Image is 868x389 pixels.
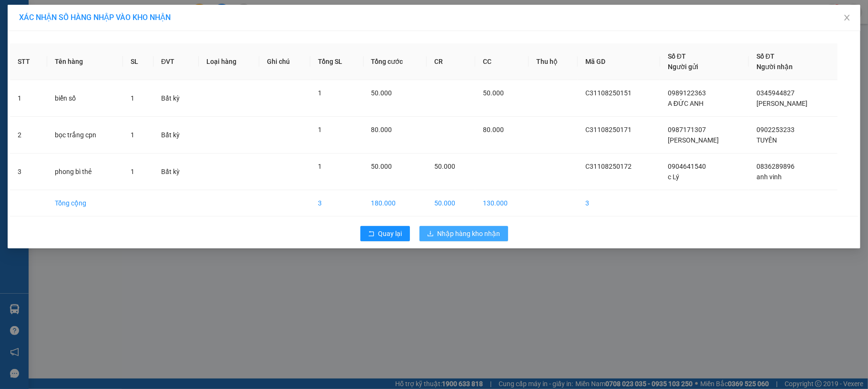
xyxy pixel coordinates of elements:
[47,190,123,216] td: Tổng cộng
[668,163,706,170] span: 0904641540
[47,80,123,117] td: biển số
[756,136,777,144] span: TUYÊN
[843,14,851,21] span: close
[419,226,508,241] button: downloadNhập hàng kho nhận
[668,89,706,97] span: 0989122363
[529,43,578,80] th: Thu hộ
[318,163,322,170] span: 1
[364,43,427,80] th: Tổng cước
[578,190,660,216] td: 3
[10,117,47,154] td: 2
[47,43,123,80] th: Tên hàng
[834,5,860,31] button: Close
[756,52,775,60] span: Số ĐT
[318,89,322,97] span: 1
[47,154,123,190] td: phong bì thẻ
[585,126,632,133] span: C31108250171
[438,228,500,239] span: Nhập hàng kho nhận
[756,63,793,71] span: Người nhận
[310,190,363,216] td: 3
[10,80,47,117] td: 1
[131,168,134,175] span: 1
[483,126,504,133] span: 80.000
[10,154,47,190] td: 3
[756,100,807,107] span: [PERSON_NAME]
[371,126,392,133] span: 80.000
[364,190,427,216] td: 180.000
[756,89,795,97] span: 0345944827
[668,136,719,144] span: [PERSON_NAME]
[371,163,392,170] span: 50.000
[475,43,529,80] th: CC
[668,173,679,181] span: c Lý
[259,43,310,80] th: Ghi chú
[153,43,199,80] th: ĐVT
[131,131,134,139] span: 1
[585,163,632,170] span: C31108250172
[427,230,434,238] span: download
[131,94,134,102] span: 1
[153,80,199,117] td: Bất kỳ
[668,63,698,71] span: Người gửi
[153,154,199,190] td: Bất kỳ
[378,228,402,239] span: Quay lại
[153,117,199,154] td: Bất kỳ
[360,226,410,241] button: rollbackQuay lại
[19,13,171,22] span: XÁC NHẬN SỐ HÀNG NHẬP VÀO KHO NHẬN
[427,43,475,80] th: CR
[756,173,782,181] span: anh vinh
[585,89,632,97] span: C31108250151
[756,126,795,133] span: 0902253233
[427,190,475,216] td: 50.000
[434,163,455,170] span: 50.000
[368,230,375,238] span: rollback
[123,43,153,80] th: SL
[199,43,259,80] th: Loại hàng
[578,43,660,80] th: Mã GD
[318,126,322,133] span: 1
[371,89,392,97] span: 50.000
[475,190,529,216] td: 130.000
[668,52,686,60] span: Số ĐT
[483,89,504,97] span: 50.000
[668,126,706,133] span: 0987171307
[668,100,704,107] span: A ĐỨC ANH
[310,43,363,80] th: Tổng SL
[756,163,795,170] span: 0836289896
[10,43,47,80] th: STT
[47,117,123,154] td: bọc trắng cpn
